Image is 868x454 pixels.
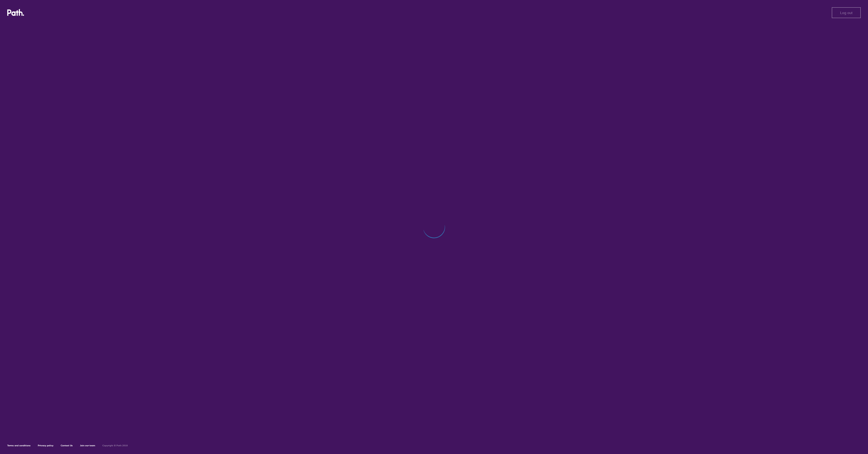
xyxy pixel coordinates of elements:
a: Privacy policy [38,444,53,447]
button: Log out [832,7,861,18]
span: Log out [840,11,853,15]
a: Join our team [80,444,95,447]
h6: Copyright © Path 2018 [102,444,128,447]
a: Contact Us [61,444,73,447]
a: Terms and conditions [7,444,31,447]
